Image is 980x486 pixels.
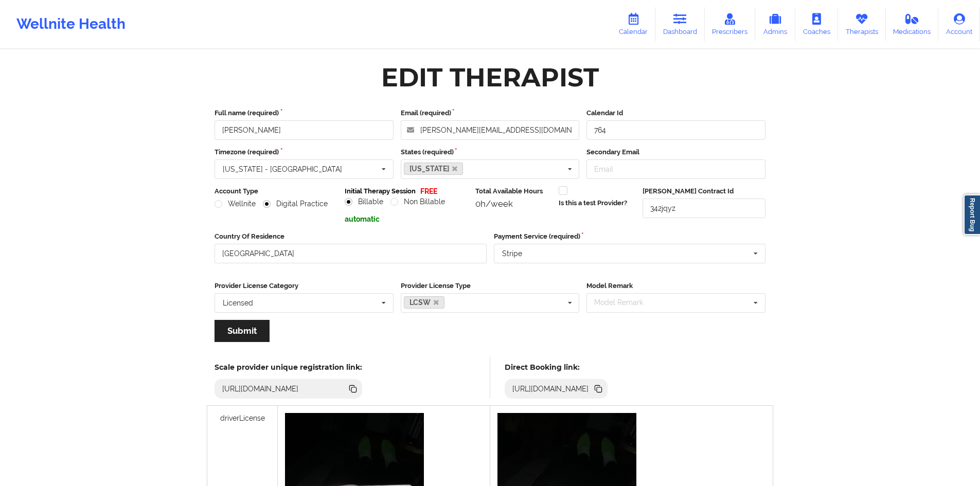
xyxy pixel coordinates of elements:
[345,186,416,196] label: Initial Therapy Session
[215,186,337,196] label: Account Type
[401,281,580,291] label: Provider License Type
[420,186,437,196] p: FREE
[964,194,980,235] a: Report Bug
[886,7,939,41] a: Medications
[401,108,580,118] label: Email (required)
[505,363,608,372] h5: Direct Booking link:
[215,320,270,342] button: Submit
[215,231,487,242] label: Country Of Residence
[502,250,522,257] div: Stripe
[390,197,445,206] label: Non Billable
[475,199,551,209] div: 0h/week
[401,147,580,157] label: States (required)
[223,166,342,173] div: [US_STATE] - [GEOGRAPHIC_DATA]
[705,7,756,41] a: Prescribers
[401,120,580,140] input: Email address
[404,163,464,175] a: [US_STATE]
[215,120,394,140] input: Full name
[494,231,766,242] label: Payment Service (required)
[404,296,445,309] a: LCSW
[938,7,980,41] a: Account
[263,200,328,208] label: Digital Practice
[592,297,658,309] div: Model Remark
[215,281,394,291] label: Provider License Category
[643,186,765,196] label: [PERSON_NAME] Contract Id
[215,108,394,118] label: Full name (required)
[215,200,256,208] label: Wellnite
[508,384,593,394] div: [URL][DOMAIN_NAME]
[838,7,886,41] a: Therapists
[345,197,383,206] label: Billable
[381,61,599,94] div: Edit Therapist
[795,7,838,41] a: Coaches
[611,7,655,41] a: Calendar
[223,299,253,307] div: Licensed
[586,108,765,118] label: Calendar Id
[586,120,765,140] input: Calendar Id
[218,384,303,394] div: [URL][DOMAIN_NAME]
[475,186,551,196] label: Total Available Hours
[643,199,765,218] input: Deel Contract Id
[755,7,795,41] a: Admins
[559,198,627,208] label: Is this a test Provider?
[215,147,394,157] label: Timezone (required)
[215,363,362,372] h5: Scale provider unique registration link:
[586,281,765,291] label: Model Remark
[586,159,765,179] input: Email
[586,147,765,157] label: Secondary Email
[655,7,705,41] a: Dashboard
[345,214,468,224] p: automatic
